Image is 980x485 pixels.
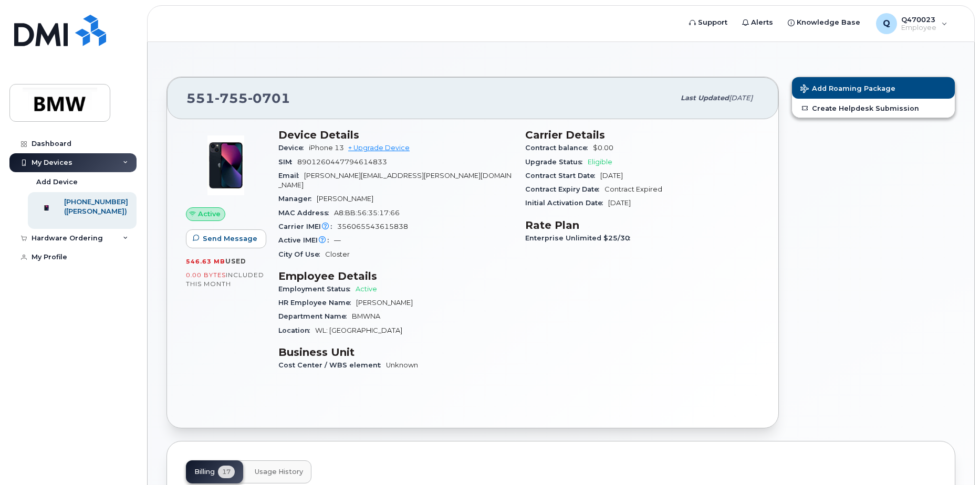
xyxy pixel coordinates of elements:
span: Email [278,172,304,180]
img: image20231002-3703462-1ig824h.jpeg [194,134,257,197]
span: Employment Status [278,285,356,293]
span: A8:BB:56:35:17:66 [334,209,400,217]
span: Last updated [681,94,729,102]
h3: Device Details [278,129,513,141]
span: [PERSON_NAME] [356,299,413,307]
span: Contract balance [525,144,593,152]
button: Add Roaming Package [792,77,955,99]
span: City Of Use [278,250,325,258]
span: 551 [186,90,290,106]
span: Closter [325,250,350,258]
span: Active IMEI [278,236,334,244]
span: Active [356,285,377,293]
span: [DATE] [729,94,753,102]
span: Location [278,326,315,334]
h3: Carrier Details [525,129,759,141]
span: [PERSON_NAME] [317,195,373,203]
a: Create Helpdesk Submission [792,99,955,118]
span: SIM [278,158,297,166]
span: WL: [GEOGRAPHIC_DATA] [315,326,402,334]
span: [DATE] [608,199,631,207]
span: Contract Expiry Date [525,185,604,193]
span: HR Employee Name [278,299,356,307]
span: Active [198,209,221,219]
span: BMWNA [352,312,380,320]
span: Add Roaming Package [800,85,895,94]
span: iPhone 13 [309,144,344,152]
iframe: Messenger Launcher [934,439,972,477]
span: 546.63 MB [186,258,225,265]
span: — [334,236,341,244]
h3: Rate Plan [525,219,759,231]
span: Send Message [203,234,257,244]
span: Usage History [255,468,303,476]
span: Unknown [386,361,418,369]
span: Contract Expired [604,185,662,193]
span: Contract Start Date [525,172,600,180]
span: Enterprise Unlimited $25/30 [525,234,635,242]
h3: Business Unit [278,346,513,359]
span: MAC Address [278,209,334,217]
span: 0.00 Bytes [186,271,226,279]
a: + Upgrade Device [348,144,410,152]
span: Eligible [588,158,612,166]
h3: Employee Details [278,270,513,282]
span: Department Name [278,312,352,320]
span: Manager [278,195,317,203]
span: 0701 [248,90,290,106]
span: [PERSON_NAME][EMAIL_ADDRESS][PERSON_NAME][DOMAIN_NAME] [278,172,512,189]
span: 755 [215,90,248,106]
span: 356065543615838 [337,223,408,230]
button: Send Message [186,229,266,248]
span: [DATE] [600,172,623,180]
span: used [225,257,246,265]
span: 8901260447794614833 [297,158,387,166]
span: Cost Center / WBS element [278,361,386,369]
span: Initial Activation Date [525,199,608,207]
span: $0.00 [593,144,613,152]
span: Upgrade Status [525,158,588,166]
span: Carrier IMEI [278,223,337,230]
span: Device [278,144,309,152]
